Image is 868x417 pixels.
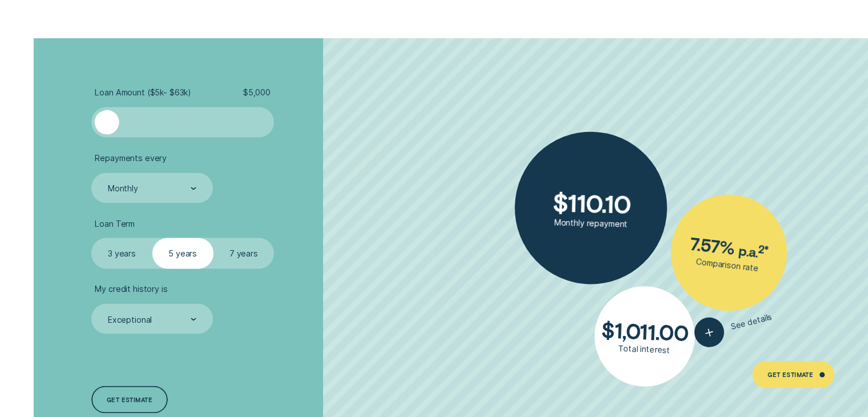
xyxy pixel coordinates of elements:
[95,283,167,294] span: My credit history is
[95,87,191,97] span: Loan Amount ( $5k - $63k )
[243,87,271,97] span: $ 5,000
[91,386,167,413] a: Get estimate
[730,311,773,331] span: See details
[91,238,152,268] label: 3 years
[95,218,135,228] span: Loan Term
[152,238,213,268] label: 5 years
[213,238,274,268] label: 7 years
[108,314,152,324] div: Exceptional
[95,153,167,163] span: Repayments every
[692,302,776,350] button: See details
[108,183,138,193] div: Monthly
[752,360,834,388] a: Get Estimate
